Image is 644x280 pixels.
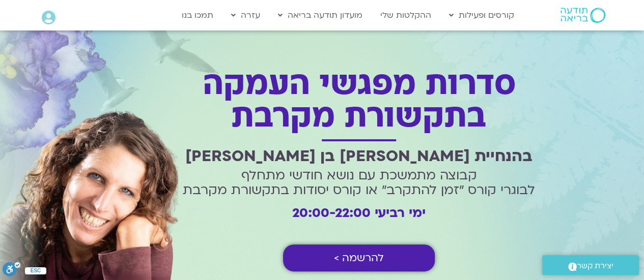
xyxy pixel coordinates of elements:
[273,6,368,25] a: מועדון תודעה בריאה
[178,168,540,198] h2: קבוצה מתמשכת עם נושא חודשי מתחלף לבוגרי קורס ״זמן להתקרב״ או קורס יסודות בתקשורת מקרבת
[577,259,613,273] span: יצירת קשר
[283,244,435,271] a: להרשמה >
[292,204,426,222] strong: ימי רביעי 20:00-22:00
[178,147,540,165] h2: בהנחיית [PERSON_NAME] בן [PERSON_NAME]
[226,6,265,25] a: עזרה
[561,8,605,23] img: תודעה בריאה
[177,6,218,25] a: תמכו בנו
[542,255,639,275] a: יצירת קשר
[178,68,540,133] h1: סדרות מפגשי העמקה בתקשורת מקרבת
[375,6,436,25] a: ההקלטות שלי
[444,6,519,25] a: קורסים ופעילות
[334,252,384,264] span: להרשמה >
